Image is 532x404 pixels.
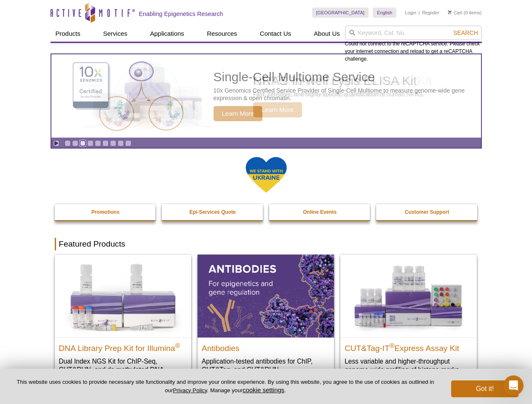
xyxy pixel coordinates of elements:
a: Login [405,10,416,16]
a: Register [422,10,439,16]
p: Less variable and higher-throughput genome-wide profiling of histone marks​. [345,357,473,374]
h2: Antibodies [202,340,330,353]
a: Cart [448,10,462,16]
a: About Us [309,26,345,42]
a: CUT&Tag-IT® Express Assay Kit CUT&Tag-IT®Express Assay Kit Less variable and higher-throughput ge... [340,255,477,382]
img: Your Cart [448,10,452,14]
strong: Customer Support [405,209,449,215]
h2: Single-Cell Multiome Service [214,71,477,83]
a: English [373,8,396,18]
p: Dual Index NGS Kit for ChIP-Seq, CUT&RUN, and ds methylated DNA assays. [59,357,187,383]
iframe: Intercom live chat [503,375,524,396]
p: Application-tested antibodies for ChIP, CUT&Tag, and CUT&RUN. [202,357,330,374]
h2: DNA Library Prep Kit for Illumina [59,340,187,353]
li: (0 items) [448,8,482,18]
a: Epi-Services Quote [162,204,264,220]
span: Search [453,29,478,36]
sup: ® [390,342,395,349]
h2: Featured Products [55,238,478,250]
button: Got it! [451,380,519,397]
a: Go to slide 1 [64,140,71,146]
p: 10x Genomics Certified Service Provider of Single-Cell Multiome to measure genome-wide gene expre... [214,87,477,102]
a: DNA Library Prep Kit for Illumina DNA Library Prep Kit for Illumina® Dual Index NGS Kit for ChIP-... [55,255,191,391]
div: Could not connect to the reCAPTCHA service. Please check your internet connection and reload to g... [345,26,482,63]
input: Keyword, Cat. No. [345,26,482,40]
a: Products [51,26,86,42]
article: Single-Cell Multiome Service [51,54,481,138]
a: Go to slide 2 [72,140,78,146]
a: Go to slide 5 [95,140,101,146]
li: | [419,8,420,18]
strong: Epi-Services Quote [190,209,236,215]
span: Learn More [214,106,263,121]
button: cookie settings [243,386,284,393]
sup: ® [175,342,180,349]
a: Go to slide 7 [110,140,116,146]
h2: CUT&Tag-IT Express Assay Kit [345,340,473,353]
a: All Antibodies Antibodies Application-tested antibodies for ChIP, CUT&Tag, and CUT&RUN. [198,255,334,382]
img: All Antibodies [198,255,334,337]
a: Go to slide 6 [102,140,109,146]
a: Applications [145,26,189,42]
img: We Stand With Ukraine [245,156,287,194]
a: Single-Cell Multiome Service Single-Cell Multiome Service 10x Genomics Certified Service Provider... [51,54,481,138]
a: Customer Support [376,204,478,220]
a: Go to slide 4 [87,140,94,146]
a: Resources [202,26,242,42]
a: Online Events [269,204,371,220]
img: CUT&Tag-IT® Express Assay Kit [340,255,477,337]
button: Search [451,29,480,37]
h2: Enabling Epigenetics Research [139,10,223,18]
img: Single-Cell Multiome Service [65,58,191,135]
a: Services [98,26,133,42]
a: [GEOGRAPHIC_DATA] [312,8,369,18]
a: Contact Us [255,26,296,42]
a: Go to slide 3 [80,140,86,146]
strong: Online Events [303,209,337,215]
img: DNA Library Prep Kit for Illumina [55,255,191,337]
a: Go to slide 9 [125,140,131,146]
a: Privacy Policy [173,387,207,393]
a: Go to slide 8 [118,140,124,146]
a: Promotions [55,204,157,220]
strong: Promotions [91,209,120,215]
p: This website uses cookies to provide necessary site functionality and improve your online experie... [13,378,437,394]
a: Toggle autoplay [53,140,59,146]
